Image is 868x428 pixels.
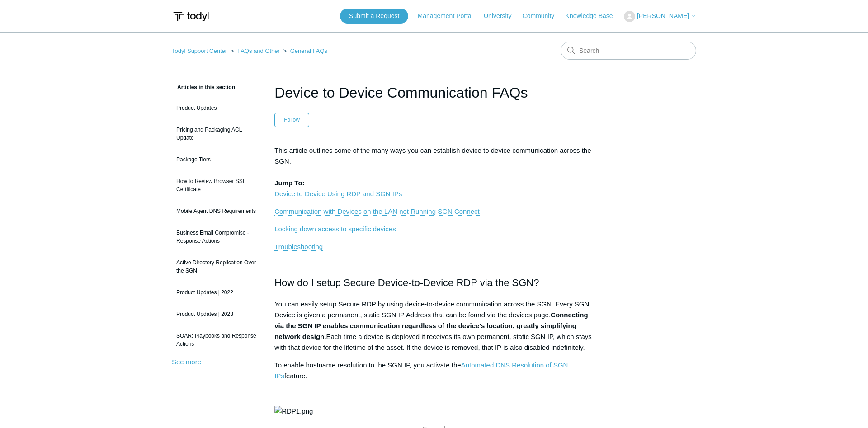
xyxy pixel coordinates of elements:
strong: Jump To: [274,179,304,187]
a: How to Review Browser SSL Certificate [172,173,261,198]
a: SOAR: Playbooks and Response Actions [172,327,261,353]
h1: Device to Device Communication FAQs [274,82,594,103]
a: Product Updates [172,99,261,117]
a: Device to Device Using RDP and SGN IPs [274,190,402,198]
a: Product Updates | 2023 [172,306,261,323]
span: Articles in this section [172,84,235,90]
input: Search [561,42,696,60]
a: Locking down access to specific devices [274,225,396,233]
li: FAQs and Other [229,47,282,54]
a: Pricing and Packaging ACL Update [172,121,261,146]
p: To enable hostname resolution to the SGN IP, you activate the feature. [274,360,594,381]
a: Troubleshooting [274,243,323,251]
span: [PERSON_NAME] [637,12,689,19]
a: Community [523,11,564,21]
a: Todyl Support Center [172,47,227,54]
h2: How do I setup Secure Device-to-Device RDP via the SGN? [274,259,594,291]
img: RDP1.png [274,406,313,417]
a: Communication with Devices on the LAN not Running SGN Connect [274,207,480,216]
a: Mobile Agent DNS Requirements [172,202,261,220]
a: Product Updates | 2022 [172,284,261,301]
button: [PERSON_NAME] [624,11,696,22]
a: Management Portal [418,11,482,21]
li: General FAQs [282,47,328,54]
a: See more [172,358,201,366]
p: This article outlines some of the many ways you can establish device to device communication acro... [274,145,594,199]
a: FAQs and Other [237,47,280,54]
a: Knowledge Base [566,11,622,21]
img: Todyl Support Center Help Center home page [172,8,210,25]
strong: Connecting via the SGN IP enables communication regardless of the device's location, greatly simp... [274,311,588,340]
a: Business Email Compromise - Response Actions [172,224,261,249]
a: University [484,11,520,21]
button: Follow Article [274,113,309,127]
a: General FAQs [290,47,327,54]
a: Submit a Request [340,9,408,24]
p: You can easily setup Secure RDP by using device-to-device communication across the SGN. Every SGN... [274,299,594,353]
li: Todyl Support Center [172,47,229,54]
a: Package Tiers [172,151,261,168]
a: Active Directory Replication Over the SGN [172,254,261,279]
